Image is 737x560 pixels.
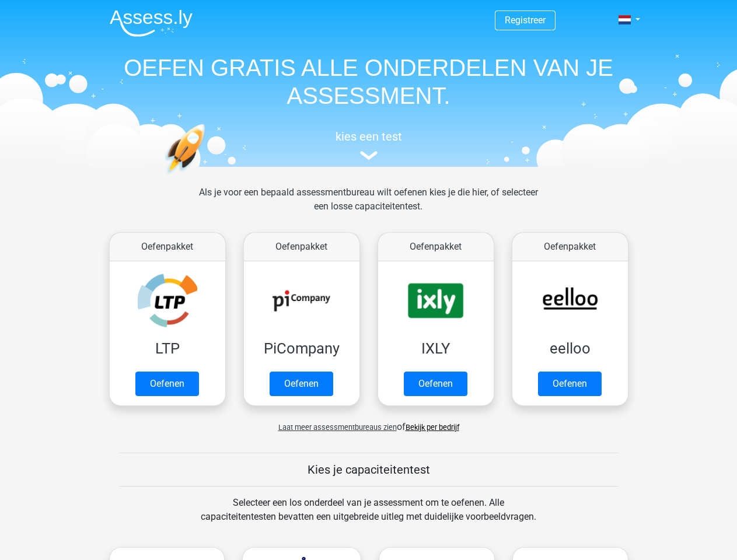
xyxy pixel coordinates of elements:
[404,372,467,396] a: Oefenen
[190,496,547,538] div: Selecteer een los onderdeel van je assessment om te oefenen. Alle capaciteitentesten bevatten een...
[360,151,378,160] img: assessment
[100,129,637,160] a: kies een test
[278,423,397,432] span: Laat meer assessmentbureaus zien
[538,372,602,396] a: Oefenen
[100,54,637,110] h1: OEFEN GRATIS ALLE ONDERDELEN VAN JE ASSESSMENT.
[165,124,250,229] img: oefenen
[100,129,637,143] h5: kies een test
[100,411,637,434] div: of
[120,463,618,477] h5: Kies je capaciteitentest
[135,372,199,396] a: Oefenen
[406,423,459,432] a: Bekijk per bedrijf
[110,9,193,37] img: Assessly
[505,15,546,26] a: Registreer
[270,372,333,396] a: Oefenen
[190,185,547,228] div: Als je voor een bepaald assessmentbureau wilt oefenen kies je die hier, of selecteer een losse ca...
